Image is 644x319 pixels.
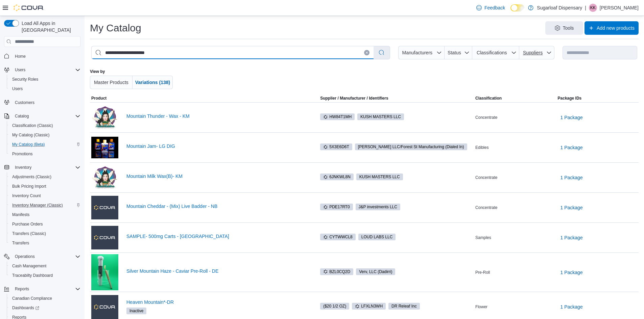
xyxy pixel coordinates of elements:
[12,273,53,278] span: Traceabilty Dashboard
[320,143,352,150] span: 5X3E6D6T
[91,226,118,249] img: SAMPLE- 500mg Carts - Rocky Mountain High
[359,174,400,180] span: KUSH MASTERS LLC
[9,75,41,83] a: Security Roles
[91,166,118,189] img: Mountain Milk Wax(B)- KM
[355,303,383,309] span: LFXLN3WH
[135,80,170,85] span: Variations (138)
[91,137,118,158] img: Mountain Jam- LG DIG
[15,165,31,170] span: Inventory
[9,304,80,312] span: Dashboards
[558,231,586,244] button: 1 Package
[12,296,52,301] span: Canadian Compliance
[364,50,369,55] button: Clear input
[12,212,29,217] span: Manifests
[1,252,83,261] button: Operations
[9,150,80,158] span: Promotions
[1,163,83,172] button: Inventory
[12,285,32,293] button: Reports
[90,21,141,35] h1: My Catalog
[320,204,353,210] span: PDE17RT0
[7,238,83,248] button: Transfers
[12,231,46,236] span: Transfers (Classic)
[320,234,356,240] span: CYTWWCL8
[12,66,28,74] button: Users
[323,174,351,180] span: 6JNKWL8N
[477,50,507,55] span: Classifications
[558,96,582,101] span: Package IDs
[558,300,586,314] button: 1 Package
[126,113,308,119] a: Mountain Thunder - Wax - KM
[9,211,80,219] span: Manifests
[126,268,308,274] a: Silver Mountain Haze - Caviar Pre-Roll - DE
[14,4,44,11] img: Cova
[391,303,417,309] span: DR Releaf Inc
[9,85,25,93] a: Users
[590,4,596,12] span: KK
[12,193,41,198] span: Inventory Count
[558,171,586,184] button: 1 Package
[361,234,393,240] span: LOUD LABS LLC
[9,192,44,200] a: Inventory Count
[560,144,583,151] span: 1 Package
[126,234,308,239] a: SAMPLE- 500mg Carts - [GEOGRAPHIC_DATA]
[12,77,38,82] span: Security Roles
[91,196,118,219] img: Mountain Cheddar - (Mix) Live Badder - NB
[560,174,583,181] span: 1 Package
[9,201,66,209] a: Inventory Manager (Classic)
[7,261,83,271] button: Cash Management
[7,172,83,182] button: Adjustments (Classic)
[9,271,55,280] a: Traceabilty Dashboard
[9,220,80,228] span: Purchase Orders
[15,67,25,73] span: Users
[519,46,554,59] button: Suppliers
[475,96,502,101] span: Classification
[12,174,51,180] span: Adjustments (Classic)
[129,308,143,314] span: Inactive
[323,144,349,150] span: 5X3E6D6T
[560,303,583,310] span: 1 Package
[323,269,350,275] span: BZL0CQ2D
[560,234,583,241] span: 1 Package
[12,52,80,60] span: Home
[9,304,42,312] a: Dashboards
[323,114,352,120] span: HW84T1MH
[9,294,80,302] span: Canadian Compliance
[90,76,133,89] button: Master Products
[1,284,83,294] button: Reports
[585,4,586,12] p: |
[9,131,52,139] a: My Catalog (Classic)
[9,182,80,190] span: Bulk Pricing Import
[12,252,38,261] button: Operations
[320,113,355,120] span: HW84T1MH
[484,4,505,11] span: Feedback
[356,268,395,275] span: Verv, LLC (Dadirri)
[9,211,32,219] a: Manifests
[9,271,80,280] span: Traceabilty Dashboard
[90,69,105,74] label: View by
[7,149,83,159] button: Promotions
[585,21,639,35] button: Add new products
[545,21,583,35] button: Tools
[474,204,556,212] div: Concentrate
[474,1,508,15] a: Feedback
[356,204,400,210] span: J&P investments LLC
[7,201,83,210] button: Inventory Manager (Classic)
[12,52,28,60] a: Home
[7,271,83,280] button: Traceabilty Dashboard
[12,112,31,120] button: Catalog
[9,140,80,149] span: My Catalog (Beta)
[359,204,397,210] span: J&P investments LLC
[15,254,35,259] span: Operations
[126,299,308,305] a: Heaven Mountain*-DR
[320,174,354,180] span: 6JNKWL8N
[12,66,80,74] span: Users
[537,4,582,12] p: Sugarloaf Dispensary
[9,182,49,190] a: Bulk Pricing Import
[402,50,432,55] span: Manufacturers
[388,303,420,310] span: DR Releaf Inc
[355,143,467,150] span: Jason Manegold LLC/Forest St Manufacturing (Dialed In)
[474,113,556,122] div: Concentrate
[91,254,118,290] img: Silver Mountain Haze - Caviar Pre-Roll - DE
[15,113,29,119] span: Catalog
